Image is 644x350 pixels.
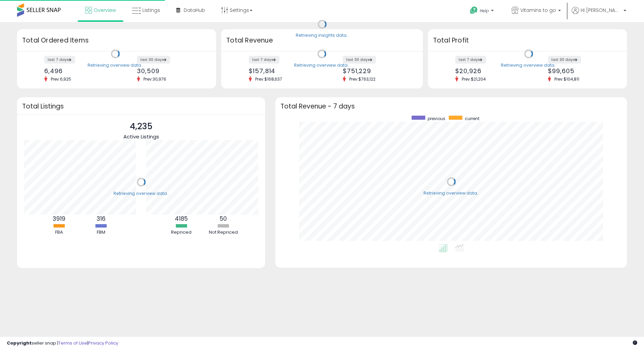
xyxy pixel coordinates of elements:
div: Retrieving overview data.. [88,62,143,68]
div: Retrieving overview data.. [294,62,350,68]
span: Listings [142,7,160,14]
a: Hi [PERSON_NAME] [572,7,626,22]
div: Retrieving overview data.. [113,190,169,197]
span: Hi [PERSON_NAME] [581,7,622,14]
span: Help [480,8,489,14]
div: Retrieving overview data.. [501,62,556,68]
div: Retrieving overview data.. [424,190,479,196]
span: Overview [94,7,116,14]
span: Vitamins to go [520,7,556,14]
i: Get Help [470,6,478,15]
a: Help [464,1,501,22]
span: DataHub [184,7,205,14]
